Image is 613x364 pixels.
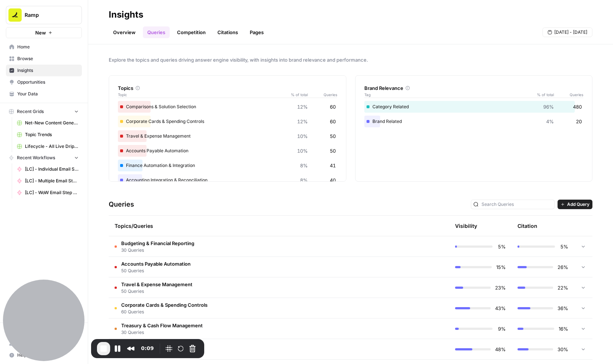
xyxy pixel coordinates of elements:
a: Competition [173,26,210,38]
a: Lifecycle - All Live Drip Data [14,141,82,152]
span: Recent Workflows [17,154,55,161]
span: Accounts Payable Automation [121,260,191,267]
div: Topics/Queries [115,216,381,236]
span: 23% [495,284,506,291]
span: 8% [300,162,308,169]
a: Your Data [6,88,82,100]
span: 43% [495,305,506,312]
div: Brand Relevance [364,84,584,92]
a: Pages [245,26,268,38]
span: 9% [497,325,506,332]
a: Home [6,41,82,53]
button: Recent Grids [6,106,82,117]
a: Queries [143,26,170,38]
span: 50 Queries [121,267,191,274]
div: Finance Automation & Integration [118,160,337,171]
a: Insights [6,65,82,76]
span: Add Query [567,201,589,208]
div: Accounting Integration & Reconciliation [118,174,337,186]
span: 30 Queries [121,329,203,336]
div: Visibility [455,222,477,230]
span: % of total [532,92,554,98]
span: 50 [330,147,336,154]
a: Browse [6,53,82,65]
span: Ramp [25,11,69,19]
span: 10% [297,132,308,140]
span: 26% [558,263,568,271]
button: Add Query [558,200,592,209]
span: Queries [308,92,337,98]
span: 12% [297,103,308,110]
span: [LC] - Multiple Email Step Comparison [25,178,79,184]
span: 5% [559,243,568,250]
button: New [6,27,82,38]
span: Tag [364,92,532,98]
span: 30% [558,346,568,353]
span: 48% [495,346,506,353]
div: Accounts Payable Automation [118,145,337,157]
a: Overview [109,26,140,38]
span: [LC] - Individual Email Step Analysis Per Week [25,166,79,172]
span: 36% [558,305,568,312]
span: New [35,29,46,36]
div: Corporate Cards & Spending Controls [118,116,337,127]
span: Budgeting & Financial Reporting [121,240,194,247]
span: 50 [330,132,336,140]
span: 15% [496,263,506,271]
span: 4% [546,118,554,125]
span: Recent Grids [17,108,44,115]
span: Your Data [17,91,79,97]
input: Search Queries [482,201,552,208]
img: Ramp Logo [8,8,22,22]
h3: Queries [109,199,134,210]
div: Citation [518,216,537,236]
a: Citations [213,26,242,38]
span: 40 [330,176,336,184]
span: 20 [576,118,582,125]
span: 30 Queries [121,247,194,254]
span: 60 Queries [121,309,208,315]
a: [LC] - Multiple Email Step Comparison [14,175,82,187]
span: Treasury & Cash Flow Management [121,322,203,329]
a: Opportunities [6,76,82,88]
span: Home [17,44,79,50]
span: 10% [297,147,308,154]
span: 22% [558,284,568,291]
span: 50 Queries [121,288,192,295]
span: 12% [297,118,308,125]
span: Explore the topics and queries driving answer engine visibility, with insights into brand relevan... [109,56,592,63]
span: Lifecycle - All Live Drip Data [25,143,79,150]
span: 96% [543,103,554,110]
div: Topics [118,84,337,92]
span: Insights [17,67,79,74]
a: [LC] - WoW Email Step Comparison [14,187,82,199]
a: Net-New Content Generator - Grid Template [14,117,82,129]
span: Topic Trends [25,131,79,138]
span: Corporate Cards & Spending Controls [121,301,208,309]
a: [LC] - Individual Email Step Analysis Per Week [14,163,82,175]
span: 5% [497,243,506,250]
div: Insights [109,9,143,21]
span: 41 [330,162,336,169]
span: 16% [559,325,568,332]
span: Net-New Content Generator - Grid Template [25,120,79,126]
a: Topic Trends [14,129,82,141]
span: Browse [17,55,79,62]
div: Brand Related [364,116,584,127]
span: Topic [118,92,286,98]
span: 60 [330,103,336,110]
span: 60 [330,118,336,125]
span: Travel & Expense Management [121,281,192,288]
button: Workspace: Ramp [6,6,82,24]
div: Comparisons & Solution Selection [118,101,337,113]
span: [DATE] - [DATE] [554,29,587,36]
span: [LC] - WoW Email Step Comparison [25,189,79,196]
div: Travel & Expense Management [118,130,337,142]
span: Opportunities [17,79,79,85]
span: Queries [554,92,583,98]
div: Category Related [364,101,584,113]
span: 480 [573,103,582,110]
span: % of total [286,92,308,98]
span: 8% [300,176,308,184]
button: Recent Workflows [6,152,82,163]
